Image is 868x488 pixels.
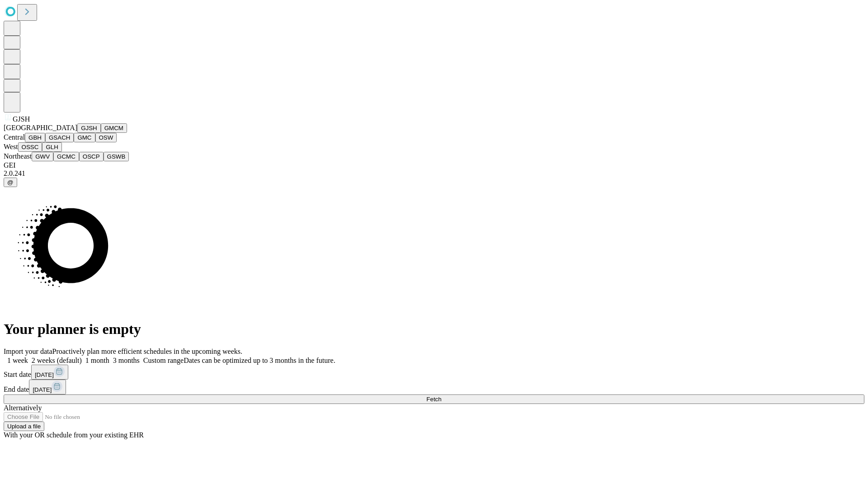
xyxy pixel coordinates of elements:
[25,133,45,142] button: GBH
[85,357,109,364] span: 1 month
[33,386,52,393] span: [DATE]
[4,152,32,160] span: Northeast
[4,380,864,394] div: End date
[4,394,864,404] button: Fetch
[53,152,79,161] button: GCMC
[7,357,28,364] span: 1 week
[101,123,127,133] button: GMCM
[95,133,117,142] button: OSW
[113,357,140,364] span: 3 months
[31,365,68,380] button: [DATE]
[4,347,52,355] span: Import your data
[4,321,864,338] h1: Your planner is empty
[184,357,335,364] span: Dates can be optimized up to 3 months in the future.
[52,347,242,355] span: Proactively plan more efficient schedules in the upcoming weeks.
[4,365,864,380] div: Start date
[4,404,42,412] span: Alternatively
[143,357,184,364] span: Custom range
[35,371,54,378] span: [DATE]
[29,380,66,394] button: [DATE]
[18,142,42,152] button: OSSC
[79,152,104,161] button: OSCP
[4,431,144,439] span: With your OR schedule from your existing EHR
[4,178,17,187] button: @
[4,422,44,431] button: Upload a file
[32,152,53,161] button: GWV
[4,143,18,150] span: West
[104,152,129,161] button: GSWB
[4,124,77,131] span: [GEOGRAPHIC_DATA]
[4,161,864,169] div: GEI
[77,123,101,133] button: GJSH
[45,133,74,142] button: GSACH
[32,357,82,364] span: 2 weeks (default)
[42,142,61,152] button: GLH
[7,179,14,186] span: @
[74,133,95,142] button: GMC
[13,115,30,123] span: GJSH
[426,396,441,403] span: Fetch
[4,133,25,141] span: Central
[4,169,864,178] div: 2.0.241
